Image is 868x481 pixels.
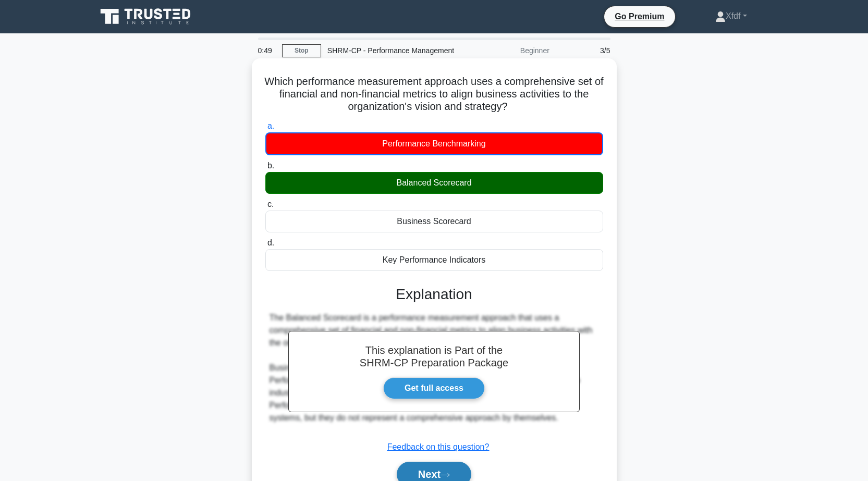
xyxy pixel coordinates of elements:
[387,442,490,451] a: Feedback on this question?
[282,44,321,57] a: Stop
[267,121,274,130] span: a.
[267,238,274,247] span: d.
[556,40,617,61] div: 3/5
[265,211,603,232] div: Business Scorecard
[265,172,603,194] div: Balanced Scorecard
[608,10,670,23] a: Go Premium
[270,312,599,424] div: The Balanced Scorecard is a performance measurement approach that uses a comprehensive set of fin...
[690,6,772,27] a: Xfdf
[267,161,274,170] span: b.
[264,75,604,114] h5: Which performance measurement approach uses a comprehensive set of financial and non-financial me...
[464,40,556,61] div: Beginner
[272,286,597,303] h3: Explanation
[265,249,603,271] div: Key Performance Indicators
[321,40,464,61] div: SHRM-CP - Performance Management
[383,377,485,399] a: Get full access
[267,200,274,208] span: c.
[265,132,603,155] div: Performance Benchmarking
[252,40,282,61] div: 0:49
